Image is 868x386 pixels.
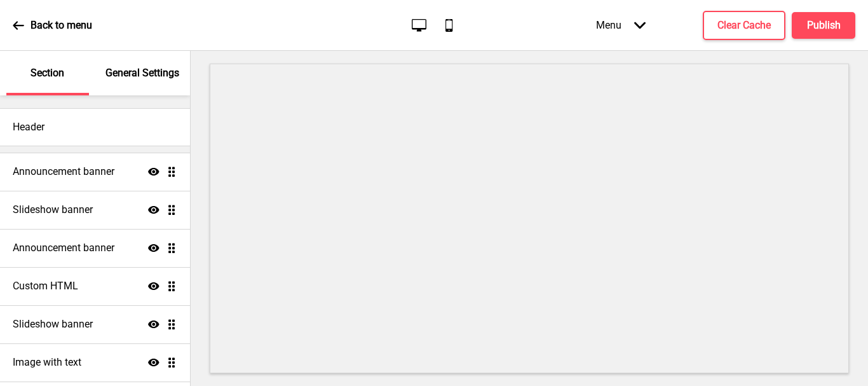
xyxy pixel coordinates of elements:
[717,18,771,32] h4: Clear Cache
[13,317,93,331] h4: Slideshow banner
[792,12,855,39] button: Publish
[13,241,114,255] h4: Announcement banner
[13,120,44,134] h4: Header
[31,18,92,32] p: Back to menu
[13,355,81,369] h4: Image with text
[583,6,658,44] div: Menu
[105,66,179,80] p: General Settings
[13,203,93,217] h4: Slideshow banner
[31,66,64,80] p: Section
[13,279,78,293] h4: Custom HTML
[13,165,114,179] h4: Announcement banner
[13,8,92,43] a: Back to menu
[703,11,785,40] button: Clear Cache
[807,18,841,32] h4: Publish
